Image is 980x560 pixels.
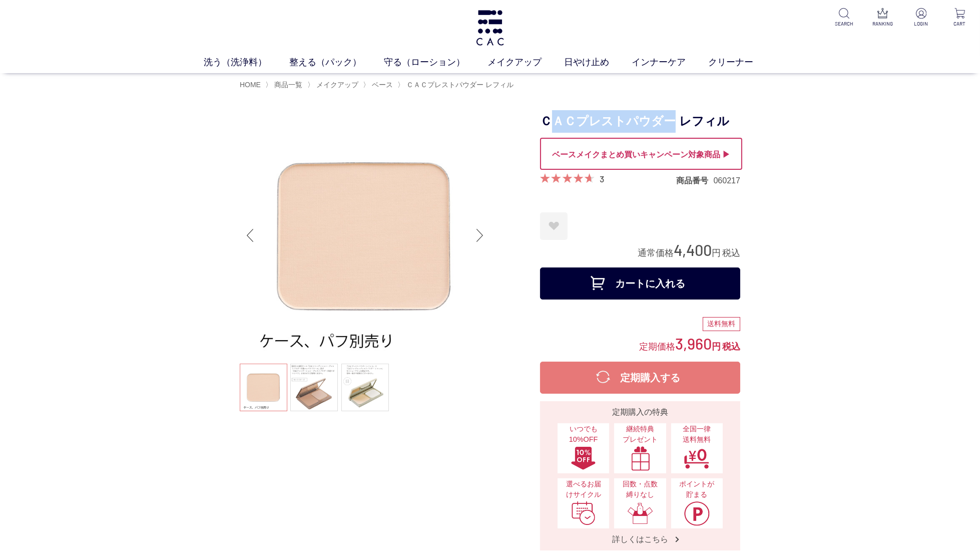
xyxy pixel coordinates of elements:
img: いつでも10%OFF [571,446,597,471]
dd: 060217 [714,175,740,186]
img: 選べるお届けサイクル [571,501,597,526]
li: 〉 [363,80,395,90]
p: LOGIN [909,20,933,28]
div: 送料無料 [703,317,740,331]
a: お気に入りに登録する [540,212,568,240]
a: クリーナー [709,56,776,69]
a: 洗う（洗浄料） [204,56,290,69]
a: SEARCH [832,8,856,28]
span: 継続特典 プレゼント [619,424,661,445]
li: 〉 [397,80,516,90]
span: 3,960 [675,334,712,353]
a: ベース [370,81,393,89]
button: カートに入れる [540,267,740,300]
span: 円 [712,342,721,352]
h1: ＣＡＣプレストパウダー レフィル [540,110,740,133]
p: SEARCH [832,20,856,28]
p: CART [947,20,972,28]
img: 継続特典プレゼント [627,446,653,471]
span: 詳しくはこちら [602,534,678,544]
a: LOGIN [909,8,933,28]
p: RANKING [870,20,895,28]
a: 3 [600,173,604,184]
img: logo [474,10,506,46]
a: メイクアップ [488,56,565,69]
span: ベース [372,81,393,89]
span: 税込 [722,248,740,258]
a: 守る（ローション） [384,56,488,69]
span: 商品一覧 [274,81,302,89]
span: 通常価格 [638,248,674,258]
li: 〉 [307,80,361,90]
span: 選べるお届けサイクル [563,479,604,500]
a: RANKING [870,8,895,28]
img: 全国一律送料無料 [684,446,710,471]
a: 商品一覧 [272,81,302,89]
span: 円 [712,248,721,258]
a: メイクアップ [314,81,358,89]
span: 回数・点数縛りなし [619,479,661,500]
span: ポイントが貯まる [676,479,718,500]
a: 定期購入の特典 いつでも10%OFFいつでも10%OFF 継続特典プレゼント継続特典プレゼント 全国一律送料無料全国一律送料無料 選べるお届けサイクル選べるお届けサイクル 回数・点数縛りなし回数... [540,401,740,550]
img: ポイントが貯まる [684,501,710,526]
li: 〉 [265,80,305,90]
span: いつでも10%OFF [563,424,604,445]
span: 全国一律 送料無料 [676,424,718,445]
a: インナーケア [632,56,709,69]
button: 定期購入する [540,362,740,394]
span: メイクアップ [316,81,358,89]
span: 4,400 [674,240,712,259]
div: Next slide [470,215,490,255]
div: Previous slide [240,215,260,255]
a: 日やけ止め [565,56,632,69]
a: HOME [240,81,261,89]
a: 整える（パック） [290,56,384,69]
dt: 商品番号 [677,175,714,186]
a: CART [947,8,972,28]
span: ＣＡＣプレストパウダー レフィル [406,81,514,89]
a: ＣＡＣプレストパウダー レフィル [404,81,514,89]
span: 定期価格 [639,341,675,352]
img: 回数・点数縛りなし [627,501,653,526]
img: ＣＡＣプレストパウダー レフィル [240,110,490,361]
span: 税込 [722,342,740,352]
div: 定期購入の特典 [544,406,736,418]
